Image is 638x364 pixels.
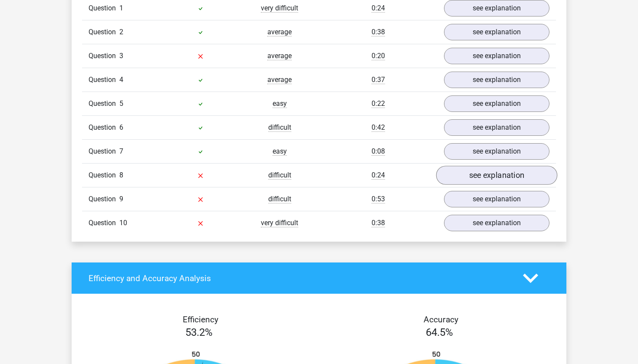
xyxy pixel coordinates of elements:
span: 0:42 [372,123,385,132]
span: Question [89,146,119,157]
h4: Efficiency [89,315,312,325]
span: 2 [119,28,123,36]
a: see explanation [436,166,557,185]
span: 1 [119,4,123,12]
span: difficult [268,195,291,203]
span: Question [89,170,119,180]
span: 53.2% [185,326,213,338]
span: 64.5% [426,326,453,338]
span: 8 [119,171,123,179]
span: 4 [119,75,123,84]
span: Question [89,218,119,228]
span: Question [89,27,119,37]
span: 0:08 [372,147,385,156]
a: see explanation [444,72,549,88]
span: 9 [119,195,123,203]
span: easy [273,99,287,108]
span: 7 [119,147,123,155]
h4: Accuracy [329,315,553,325]
span: 10 [119,219,127,227]
span: Question [89,122,119,133]
span: Question [89,51,119,61]
a: see explanation [444,95,549,112]
a: see explanation [444,143,549,160]
span: Question [89,3,119,13]
span: 0:38 [372,28,385,36]
a: see explanation [444,48,549,64]
a: see explanation [444,119,549,136]
span: 0:37 [372,75,385,84]
span: average [267,75,292,84]
a: see explanation [444,215,549,231]
span: 0:22 [372,99,385,108]
span: 0:20 [372,52,385,60]
span: 0:24 [372,4,385,13]
span: Question [89,98,119,109]
span: difficult [268,171,291,180]
span: Question [89,75,119,85]
a: see explanation [444,24,549,40]
span: average [267,52,292,60]
span: 0:38 [372,219,385,227]
span: 0:24 [372,171,385,180]
span: Question [89,194,119,204]
h4: Efficiency and Accuracy Analysis [89,273,510,283]
span: very difficult [261,219,298,227]
span: difficult [268,123,291,132]
a: see explanation [444,191,549,207]
span: easy [273,147,287,156]
span: 6 [119,123,123,131]
span: very difficult [261,4,298,13]
span: 5 [119,99,123,108]
span: 3 [119,52,123,60]
span: 0:53 [372,195,385,203]
span: average [267,28,292,36]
